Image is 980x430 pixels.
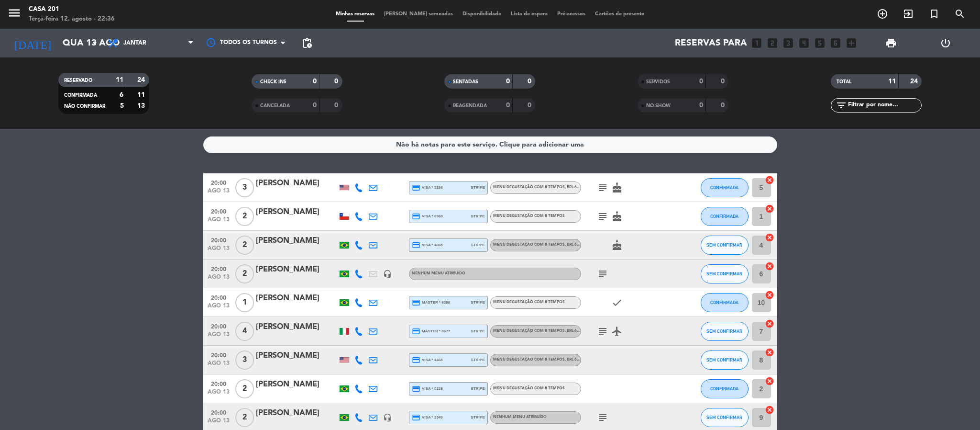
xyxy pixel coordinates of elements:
span: ago 13 [207,389,231,400]
span: ago 13 [207,360,231,371]
span: visa * 5198 [412,183,443,192]
span: 2 [235,379,254,398]
span: master * 8677 [412,327,451,336]
span: Reserva especial [921,6,947,22]
span: 20:00 [207,205,231,216]
i: turned_in_not [928,8,940,20]
span: 20:00 [207,292,231,303]
span: 2 [235,207,254,226]
span: ago 13 [207,245,231,256]
i: credit_card [412,413,420,422]
div: [PERSON_NAME] [256,206,337,218]
i: looks_6 [829,37,842,49]
span: Menu degustação com 8 tempos [493,386,565,390]
i: headset_mic [383,270,392,278]
span: REAGENDADA [453,103,487,108]
button: CONFIRMADA [701,207,749,226]
i: arrow_drop_down [89,37,100,49]
span: 20:00 [207,378,231,389]
i: exit_to_app [903,8,914,20]
i: check [611,297,623,308]
span: Cartões de presente [590,11,649,17]
strong: 0 [506,78,510,85]
strong: 0 [506,102,510,109]
span: RESERVAR MESA [870,6,895,22]
span: Menu degustação com 8 tempos [493,214,565,218]
span: ago 13 [207,303,231,314]
span: Menu degustação com 8 tempos [493,329,582,333]
span: ago 13 [207,331,231,342]
i: power_settings_new [940,37,951,49]
span: , BRL 660 [565,329,582,333]
span: Jantar [123,40,146,46]
span: WALK IN [895,6,921,22]
span: TOTAL [837,79,851,84]
strong: 0 [721,102,727,109]
span: stripe [471,299,485,306]
strong: 0 [721,78,727,85]
span: , BRL 660 [565,358,582,362]
i: looks_two [766,37,779,49]
strong: 0 [699,78,703,85]
i: cancel [765,290,774,300]
button: SEM CONFIRMAR [701,408,749,427]
button: CONFIRMADA [701,178,749,197]
span: stripe [471,385,485,392]
div: [PERSON_NAME] [256,407,337,419]
div: [PERSON_NAME] [256,350,337,362]
i: credit_card [412,356,420,364]
i: cancel [765,261,774,271]
span: visa * 4865 [412,241,443,249]
strong: 0 [313,78,317,85]
button: CONFIRMADA [701,293,749,312]
strong: 0 [313,102,317,109]
div: [PERSON_NAME] [256,378,337,391]
span: stripe [471,328,485,334]
span: visa * 2349 [412,413,443,422]
span: RESERVADO [64,78,92,83]
span: ago 13 [207,188,231,199]
span: , BRL 660 [565,243,582,247]
span: Pré-acessos [552,11,590,17]
span: 20:00 [207,234,231,245]
span: visa * 6960 [412,212,443,221]
span: stripe [471,242,485,248]
div: Terça-feira 12. agosto - 22:36 [29,14,115,24]
span: stripe [471,357,485,363]
i: looks_4 [798,37,810,49]
span: PESQUISA [947,6,973,22]
strong: 0 [334,102,340,109]
span: SEM CONFIRMAR [706,328,742,334]
strong: 0 [334,78,340,85]
div: Casa 201 [29,5,115,14]
span: Nenhum menu atribuído [493,415,547,419]
button: CONFIRMADA [701,379,749,398]
div: [PERSON_NAME] [256,292,337,305]
i: credit_card [412,241,420,249]
i: cake [611,239,623,251]
input: Filtrar por nome... [847,100,921,111]
span: SEM CONFIRMAR [706,357,742,362]
i: credit_card [412,327,420,336]
span: ago 13 [207,216,231,227]
span: Menu degustação com 8 tempos [493,185,582,189]
span: visa * 5228 [412,385,443,393]
i: cake [611,211,623,222]
div: [PERSON_NAME] [256,235,337,247]
strong: 0 [699,102,703,109]
span: Disponibilidade [458,11,506,17]
i: search [954,8,966,20]
i: cancel [765,204,774,214]
span: CHECK INS [260,79,286,84]
button: SEM CONFIRMAR [701,351,749,370]
span: ago 13 [207,274,231,285]
strong: 24 [137,77,147,83]
button: menu [7,6,22,23]
span: 1 [235,293,254,312]
strong: 11 [888,78,896,85]
span: SEM CONFIRMAR [706,415,742,420]
i: cake [611,182,623,193]
span: print [885,37,897,49]
span: CONFIRMADA [64,93,97,98]
i: cancel [765,348,774,357]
